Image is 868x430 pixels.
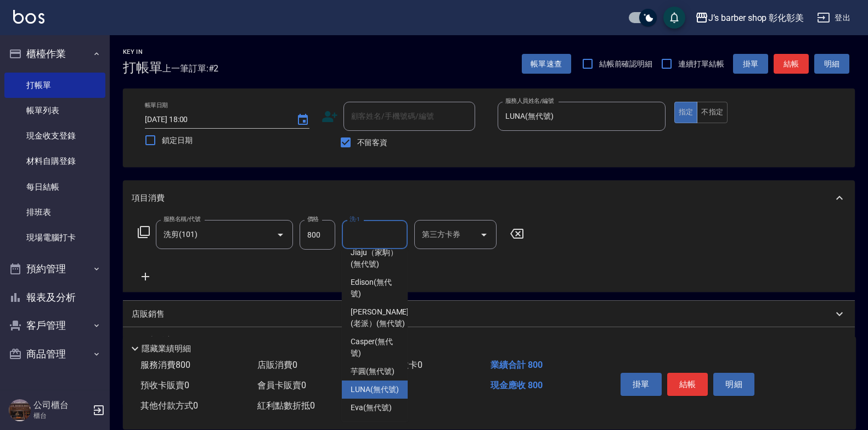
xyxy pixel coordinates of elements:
p: 櫃台 [33,411,89,421]
button: Open [475,226,493,244]
button: save [663,7,685,29]
a: 帳單列表 [4,98,105,123]
button: 掛單 [733,54,768,74]
span: 上一筆訂單:#2 [162,62,219,75]
p: 預收卡販賣 [132,335,173,346]
button: 掛單 [621,373,662,396]
p: 隱藏業績明細 [142,343,191,355]
span: 店販消費 0 [257,360,297,370]
button: Open [272,226,289,244]
button: 預約管理 [4,255,105,283]
span: Edison (無代號) [351,277,399,300]
a: 材料自購登錄 [4,148,105,174]
input: YYYY/MM/DD hh:mm [145,111,285,129]
button: 客戶管理 [4,311,105,340]
p: 店販銷售 [132,308,165,320]
label: 服務人員姓名/編號 [505,97,554,105]
button: 櫃檯作業 [4,40,105,68]
a: 打帳單 [4,73,105,98]
img: Person [9,399,31,421]
span: 服務消費 800 [140,360,190,370]
div: 店販銷售 [123,301,855,327]
h5: 公司櫃台 [33,400,89,411]
span: 業績合計 800 [491,360,543,370]
span: 預收卡販賣 0 [140,380,189,390]
button: 商品管理 [4,340,105,368]
div: 預收卡販賣 [123,327,855,354]
span: 芋圓 (無代號) [351,366,394,377]
span: 現金應收 800 [491,380,543,390]
button: 明細 [814,54,849,74]
span: Jiaju（家駒） (無代號) [351,247,399,270]
a: 現金收支登錄 [4,123,105,148]
span: 連續打單結帳 [678,58,724,70]
a: 排班表 [4,200,105,225]
button: Choose date, selected date is 2025-09-23 [290,107,316,133]
label: 價格 [307,215,319,223]
button: 帳單速查 [522,54,571,74]
button: 報表及分析 [4,283,105,312]
span: 不留客資 [357,137,388,148]
span: LUNA (無代號) [351,384,399,395]
button: 指定 [674,102,698,123]
span: 會員卡販賣 0 [257,380,306,390]
div: 項目消費 [123,180,855,216]
button: 登出 [813,8,855,28]
button: 結帳 [667,373,708,396]
img: Logo [13,10,44,24]
a: 現場電腦打卡 [4,225,105,250]
span: 紅利點數折抵 0 [257,400,315,411]
h3: 打帳單 [123,60,162,75]
label: 帳單日期 [145,101,168,109]
p: 項目消費 [132,192,165,204]
label: 服務名稱/代號 [164,215,200,223]
span: 鎖定日期 [162,135,193,146]
a: 每日結帳 [4,174,105,200]
div: J’s barber shop 彰化彰美 [708,11,804,25]
button: 結帳 [774,54,809,74]
button: J’s barber shop 彰化彰美 [691,7,808,29]
h2: Key In [123,48,162,56]
button: 明細 [713,373,754,396]
span: [PERSON_NAME](老派） (無代號) [351,306,409,329]
label: 洗-1 [350,215,360,223]
span: Casper (無代號) [351,336,399,359]
button: 不指定 [697,102,728,123]
span: Eva (無代號) [351,402,392,414]
span: 其他付款方式 0 [140,400,198,411]
span: 結帳前確認明細 [599,58,653,70]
